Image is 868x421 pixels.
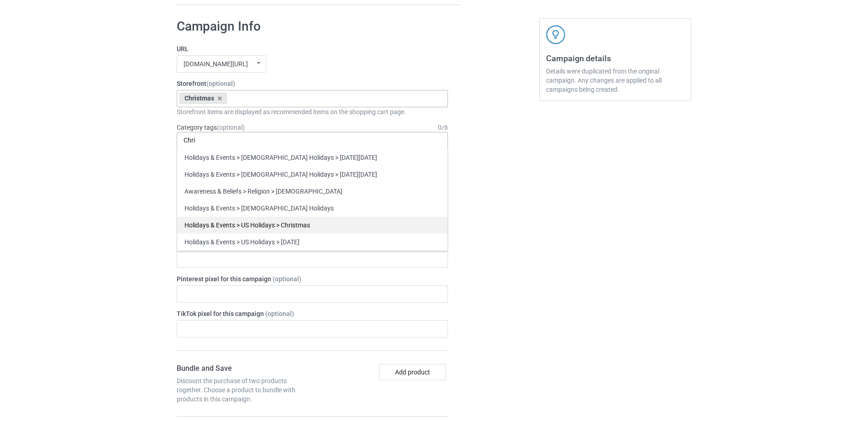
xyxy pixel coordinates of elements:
[177,44,448,53] label: URL
[177,376,309,404] div: Discount the purchase of two products together. Choose a product to bundle with products in this ...
[177,309,448,318] label: TikTok pixel for this campaign
[546,25,565,44] img: svg+xml;base64,PD94bWwgdmVyc2lvbj0iMS4wIiBlbmNvZGluZz0iVVRGLTgiPz4KPHN2ZyB3aWR0aD0iNDJweCIgaGVpZ2...
[177,123,245,132] label: Category tags
[177,216,447,233] div: Holidays & Events > US Holidays > Christmas
[379,364,446,380] button: Add product
[179,93,227,104] div: Christmas
[177,274,448,284] label: Pinterest pixel for this campaign
[206,80,235,87] span: (optional)
[546,67,684,94] div: Details were duplicated from the original campaign. Any changes are applied to all campaigns bein...
[177,149,447,166] div: Holidays & Events > [DEMOGRAPHIC_DATA] Holidays > [DATE][DATE]
[177,183,447,200] div: Awareness & Beliefs > Religion > [DEMOGRAPHIC_DATA]
[177,250,447,267] div: Places > A to Z City > [GEOGRAPHIC_DATA]
[177,233,447,250] div: Holidays & Events > US Holidays > [DATE]
[177,107,448,116] div: Storefront items are displayed as recommended items on the shopping cart page.
[177,200,447,216] div: Holidays & Events > [DEMOGRAPHIC_DATA] Holidays
[184,61,248,67] div: [DOMAIN_NAME][URL]
[217,124,245,131] span: (optional)
[177,364,309,374] h4: Bundle and Save
[438,123,448,132] div: 0 / 6
[273,275,301,283] span: (optional)
[177,166,447,183] div: Holidays & Events > [DEMOGRAPHIC_DATA] Holidays > [DATE][DATE]
[177,79,448,88] label: Storefront
[546,53,684,63] h3: Campaign details
[265,310,294,317] span: (optional)
[177,18,448,35] h1: Campaign Info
